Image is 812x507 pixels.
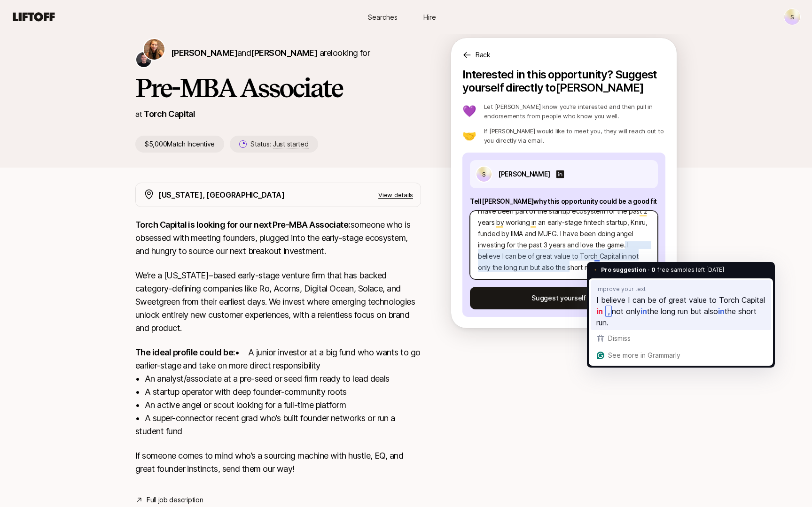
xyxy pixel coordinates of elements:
[171,46,370,60] p: are looking for
[368,12,398,22] span: Searches
[135,136,224,153] p: $5,000 Match Incentive
[135,347,235,357] strong: The ideal profile could be:
[406,8,453,26] a: Hire
[462,130,476,141] p: 🤝
[359,8,406,26] a: Searches
[135,74,421,102] h1: Pre-MBA Associate
[462,106,476,117] p: 💜
[784,8,801,25] button: S
[147,494,203,506] a: Full job description
[790,11,794,23] p: S
[423,12,436,22] span: Hire
[158,189,285,201] p: [US_STATE], [GEOGRAPHIC_DATA]
[135,449,421,476] p: If someone comes to mind who’s a sourcing machine with hustle, EQ, and great founder instincts, s...
[237,48,317,58] span: and
[250,138,308,150] p: Status:
[470,287,658,309] button: Suggest yourself
[273,140,309,148] span: Just started
[470,196,658,207] p: Tell [PERSON_NAME] why this opportunity could be a good fit
[251,48,317,58] span: [PERSON_NAME]
[484,126,665,145] p: If [PERSON_NAME] would like to meet you, they will reach out to you directly via email.
[482,169,486,180] p: S
[135,220,351,230] strong: Torch Capital is looking for our next Pre-MBA Associate:
[136,52,151,67] img: Christopher Harper
[144,109,195,119] a: Torch Capital
[135,346,421,438] p: • A junior investor at a big fund who wants to go earlier-stage and take on more direct responsib...
[484,102,665,121] p: Let [PERSON_NAME] know you’re interested and then pull in endorsements from people who know you w...
[171,48,237,58] span: [PERSON_NAME]
[135,269,421,335] p: We’re a [US_STATE]–based early-stage venture firm that has backed category-defining companies lik...
[135,218,421,258] p: someone who is obsessed with meeting founders, plugged into the early-stage ecosystem, and hungry...
[135,108,142,120] p: at
[144,39,164,60] img: Katie Reiner
[470,211,658,279] textarea: To enrich screen reader interactions, please activate Accessibility in Grammarly extension settings
[462,68,665,94] p: Interested in this opportunity? Suggest yourself directly to [PERSON_NAME]
[378,190,413,200] p: View details
[498,169,550,180] p: [PERSON_NAME]
[476,49,491,61] p: Back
